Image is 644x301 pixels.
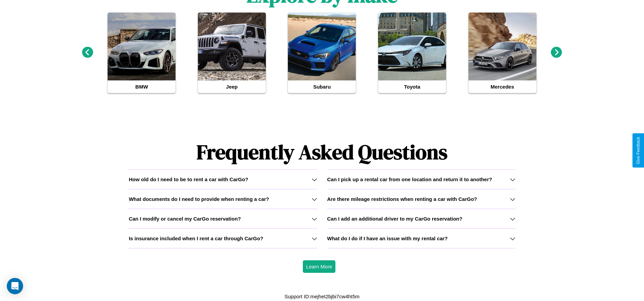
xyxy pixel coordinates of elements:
h3: Can I modify or cancel my CarGo reservation? [129,216,241,222]
div: Give Feedback [636,137,641,164]
h4: BMW [108,80,176,93]
button: Learn More [303,260,336,273]
div: Open Intercom Messenger [7,278,23,294]
h3: What documents do I need to provide when renting a car? [129,196,269,202]
h3: Is insurance included when I rent a car through CarGo? [129,236,263,241]
h3: Can I pick up a rental car from one location and return it to another? [327,176,492,182]
h3: What do I do if I have an issue with my rental car? [327,236,448,241]
h4: Jeep [198,80,266,93]
h4: Toyota [378,80,446,93]
h4: Mercedes [468,80,536,93]
h3: Are there mileage restrictions when renting a car with CarGo? [327,196,477,202]
h3: How old do I need to be to rent a car with CarGo? [129,176,248,182]
h1: Frequently Asked Questions [129,135,515,169]
h4: Subaru [288,80,356,93]
h3: Can I add an additional driver to my CarGo reservation? [327,216,462,222]
p: Support ID: mejhet2bjbi7cw4ht5m [284,292,360,301]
